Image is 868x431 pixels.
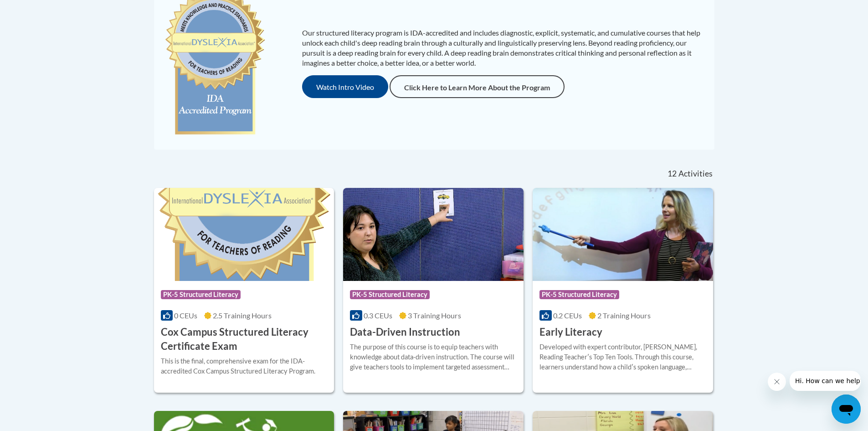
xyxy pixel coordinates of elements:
[174,311,197,320] span: 0 CEUs
[154,188,334,392] a: Course LogoPK-5 Structured Literacy0 CEUs2.5 Training Hours Cox Campus Structured Literacy Certif...
[302,28,705,68] p: Our structured literacy program is IDA-accredited and includes diagnostic, explicit, systematic, ...
[161,290,241,299] span: PK-5 Structured Literacy
[539,290,619,299] span: PK-5 Structured Literacy
[832,395,861,424] iframe: Button to launch messaging window
[213,311,272,320] span: 2.5 Training Hours
[364,311,392,320] span: 0.3 CEUs
[539,325,602,339] h3: Early Literacy
[539,342,706,372] div: Developed with expert contributor, [PERSON_NAME], Reading Teacherʹs Top Ten Tools. Through this c...
[343,188,524,392] a: Course LogoPK-5 Structured Literacy0.3 CEUs3 Training Hours Data-Driven InstructionThe purpose of...
[350,290,430,299] span: PK-5 Structured Literacy
[533,188,713,392] a: Course LogoPK-5 Structured Literacy0.2 CEUs2 Training Hours Early LiteracyDeveloped with expert c...
[408,311,461,320] span: 3 Training Hours
[790,371,861,391] iframe: Message from company
[161,325,328,353] h3: Cox Campus Structured Literacy Certificate Exam
[5,6,74,14] span: Hi. How can we help?
[390,75,565,98] a: Click Here to Learn More About the Program
[350,325,460,339] h3: Data-Driven Instruction
[533,188,713,281] img: Course Logo
[678,169,713,179] span: Activities
[553,311,582,320] span: 0.2 CEUs
[302,75,388,98] button: Watch Intro Video
[597,311,651,320] span: 2 Training Hours
[768,373,786,391] iframe: Close message
[668,169,677,179] span: 12
[154,188,334,281] img: Course Logo
[350,342,517,372] div: The purpose of this course is to equip teachers with knowledge about data-driven instruction. The...
[343,188,524,281] img: Course Logo
[161,356,328,376] div: This is the final, comprehensive exam for the IDA-accredited Cox Campus Structured Literacy Program.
